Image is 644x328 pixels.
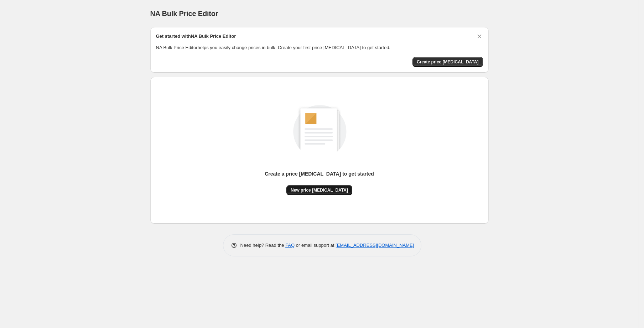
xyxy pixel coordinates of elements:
span: Need help? Read the [240,243,286,248]
span: or email support at [295,243,336,248]
span: New price [MEDICAL_DATA] [291,187,348,193]
span: Create price [MEDICAL_DATA] [417,59,479,65]
button: Dismiss card [476,33,483,40]
button: New price [MEDICAL_DATA] [286,185,352,195]
span: NA Bulk Price Editor [150,10,218,17]
a: [EMAIL_ADDRESS][DOMAIN_NAME] [336,243,414,248]
p: NA Bulk Price Editor helps you easily change prices in bulk. Create your first price [MEDICAL_DAT... [156,44,483,51]
p: Create a price [MEDICAL_DATA] to get started [265,170,374,177]
h2: Get started with NA Bulk Price Editor [156,33,236,40]
a: FAQ [285,243,295,248]
button: Create price change job [412,57,483,67]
